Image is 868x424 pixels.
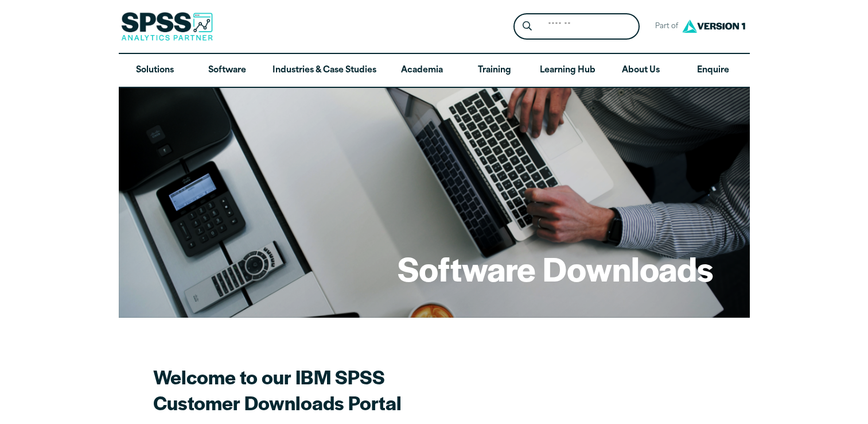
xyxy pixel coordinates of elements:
h2: Welcome to our IBM SPSS Customer Downloads Portal [153,364,555,415]
a: Training [458,54,530,87]
h1: Software Downloads [398,246,713,291]
button: Search magnifying glass icon [516,16,538,37]
span: Part of [649,18,679,35]
img: Version1 Logo [679,16,748,37]
a: Industries & Case Studies [263,54,386,87]
a: Enquire [677,54,749,87]
a: Solutions [119,54,191,87]
form: Site Header Search Form [513,13,640,40]
a: Academia [386,54,458,87]
a: About Us [605,54,677,87]
nav: Desktop version of site main menu [119,54,750,87]
svg: Search magnifying glass icon [523,21,532,31]
a: Software [191,54,263,87]
img: SPSS Analytics Partner [121,12,213,41]
a: Learning Hub [531,54,605,87]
